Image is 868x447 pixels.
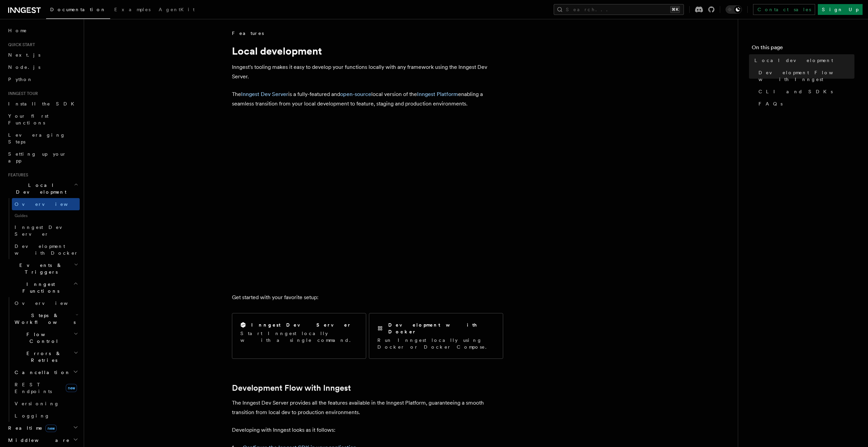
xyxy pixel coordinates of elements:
span: Node.js [8,64,40,70]
span: Development with Docker [15,244,78,256]
a: Your first Functions [5,110,80,129]
button: Flow Control [12,328,80,347]
a: Inngest Dev Server [241,91,288,97]
a: Inngest Dev ServerStart Inngest locally with a single command. [232,313,366,359]
span: Next.js [8,52,40,58]
span: Events & Triggers [5,262,74,275]
p: The Inngest Dev Server provides all the features available in the Inngest Platform, guaranteeing ... [232,398,503,417]
span: CLI and SDKs [758,88,833,95]
a: Development with DockerRun Inngest locally using Docker or Docker Compose. [369,313,503,359]
a: Versioning [12,397,80,410]
h2: Development with Docker [388,322,495,335]
span: Your first Functions [8,113,48,125]
h1: Local development [232,45,503,57]
img: The Inngest Dev Server on the Functions page [232,119,503,282]
span: REST Endpoints [15,382,52,394]
span: Guides [12,210,80,221]
span: Inngest Functions [5,281,73,294]
span: Python [8,77,33,82]
p: Run Inngest locally using Docker or Docker Compose. [377,337,495,350]
span: Errors & Retries [12,350,74,364]
a: Overview [12,297,80,309]
a: Sign Up [818,4,863,15]
span: Versioning [15,401,59,406]
button: Cancellation [12,366,80,378]
a: Development with Docker [12,240,80,259]
a: Leveraging Steps [5,129,80,148]
span: Leveraging Steps [8,132,65,144]
a: AgentKit [155,2,199,18]
button: Realtimenew [5,422,80,434]
span: Overview [15,201,84,207]
a: Next.js [5,49,80,61]
span: new [66,384,77,392]
span: Install the SDK [8,101,78,106]
span: Features [5,172,28,178]
a: Inngest Platform [417,91,458,97]
a: Node.js [5,61,80,73]
a: open-source [340,91,371,97]
p: Developing with Inngest looks as it follows: [232,425,503,435]
span: Steps & Workflows [12,312,76,326]
kbd: ⌘K [670,6,680,13]
span: Features [232,30,264,37]
button: Toggle dark mode [726,5,742,14]
span: Middleware [5,437,70,444]
span: Realtime [5,425,57,431]
span: Flow Control [12,331,74,345]
a: Contact sales [753,4,815,15]
div: Local Development [5,198,80,259]
button: Errors & Retries [12,347,80,366]
span: Cancellation [12,369,71,376]
button: Events & Triggers [5,259,80,278]
span: Quick start [5,42,35,47]
button: Steps & Workflows [12,309,80,328]
p: Start Inngest locally with a single command. [240,330,358,344]
button: Local Development [5,179,80,198]
a: Python [5,73,80,85]
span: Documentation [50,7,106,12]
a: Development Flow with Inngest [756,66,854,85]
a: CLI and SDKs [756,85,854,98]
span: Local Development [5,182,74,195]
p: Inngest's tooling makes it easy to develop your functions locally with any framework using the In... [232,62,503,81]
h2: Inngest Dev Server [251,322,351,328]
span: Local development [754,57,833,64]
a: Home [5,24,80,37]
p: The is a fully-featured and local version of the enabling a seamless transition from your local d... [232,90,503,109]
a: Documentation [46,2,110,19]
a: Logging [12,410,80,422]
span: AgentKit [159,7,195,12]
span: Overview [15,300,84,306]
span: FAQs [758,100,783,107]
a: REST Endpointsnew [12,378,80,397]
button: Middleware [5,434,80,446]
a: Install the SDK [5,98,80,110]
span: Examples [114,7,151,12]
span: Home [8,27,27,34]
a: Inngest Dev Server [12,221,80,240]
span: Setting up your app [8,151,66,163]
a: FAQs [756,98,854,110]
button: Inngest Functions [5,278,80,297]
button: Search...⌘K [554,4,684,15]
span: Logging [15,413,50,419]
a: Local development [752,54,854,66]
div: Inngest Functions [5,297,80,422]
h4: On this page [752,43,854,54]
span: Inngest tour [5,91,38,96]
span: Inngest Dev Server [15,225,73,237]
a: Examples [110,2,155,18]
a: Setting up your app [5,148,80,167]
span: new [45,425,57,432]
span: Development Flow with Inngest [758,69,854,83]
a: Development Flow with Inngest [232,383,351,393]
p: Get started with your favorite setup: [232,293,503,302]
a: Overview [12,198,80,210]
